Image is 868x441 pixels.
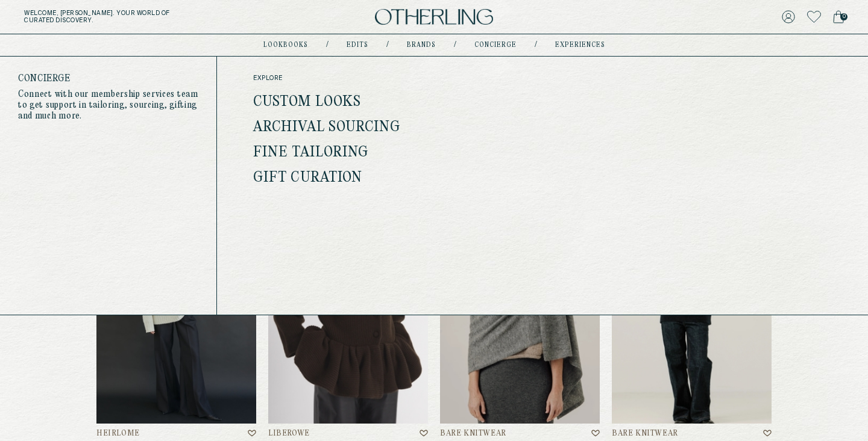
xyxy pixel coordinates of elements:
h4: Bare Knitwear [440,430,506,438]
p: Connect with our membership services team to get support in tailoring, sourcing, gifting and much... [18,89,198,122]
div: / [454,40,456,50]
a: Archival Sourcing [253,120,400,135]
a: lookbooks [263,42,308,48]
img: logo [375,9,493,25]
a: Edits [347,42,368,48]
h4: Concierge [18,75,198,83]
h4: LIBEROWE [268,430,310,438]
div: / [535,40,537,50]
a: Gift Curation [253,170,362,186]
div: / [326,40,329,50]
img: Patricia Sweater in Silk [96,208,256,424]
a: Custom Looks [253,94,361,110]
a: 0 [833,8,844,25]
h4: Heirlome [96,430,140,438]
a: Brands [407,42,436,48]
h4: Bare Knitwear [612,430,678,438]
img: Baby Alpaca Travel Wrap in Grey Melange [440,208,600,424]
a: concierge [474,42,517,48]
span: 0 [840,13,848,20]
h5: Welcome, [PERSON_NAME] . Your world of curated discovery. [24,10,270,24]
img: CHOCOLATE PEPLUM KNITTED CARDIGAN [268,208,428,424]
div: / [386,40,389,50]
span: explore [253,75,452,82]
img: Alpaca Heritage Turtleneck in Dark Navy [612,208,772,424]
a: experiences [555,42,605,48]
a: Fine Tailoring [253,145,368,161]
